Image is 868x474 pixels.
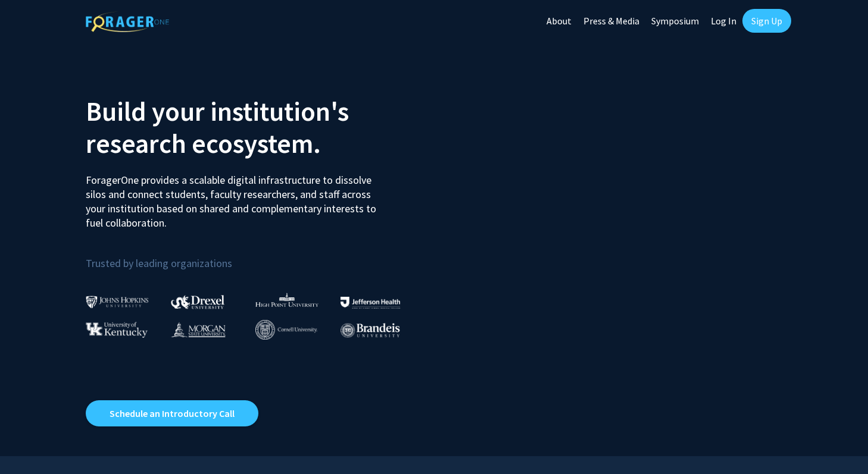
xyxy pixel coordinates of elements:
a: Opens in a new tab [86,400,258,426]
img: Drexel University [171,295,224,309]
p: ForagerOne provides a scalable digital infrastructure to dissolve silos and connect students, fac... [86,164,385,230]
img: Brandeis University [341,323,400,338]
img: University of Kentucky [86,322,148,338]
img: Thomas Jefferson University [341,297,400,308]
img: Johns Hopkins University [86,296,149,308]
img: Cornell University [255,320,317,340]
p: Trusted by leading organizations [86,240,425,272]
a: Sign Up [742,9,791,33]
img: ForagerOne Logo [86,11,169,32]
img: Morgan State University [171,322,226,337]
h2: Build your institution's research ecosystem. [86,95,425,159]
img: High Point University [255,293,319,307]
